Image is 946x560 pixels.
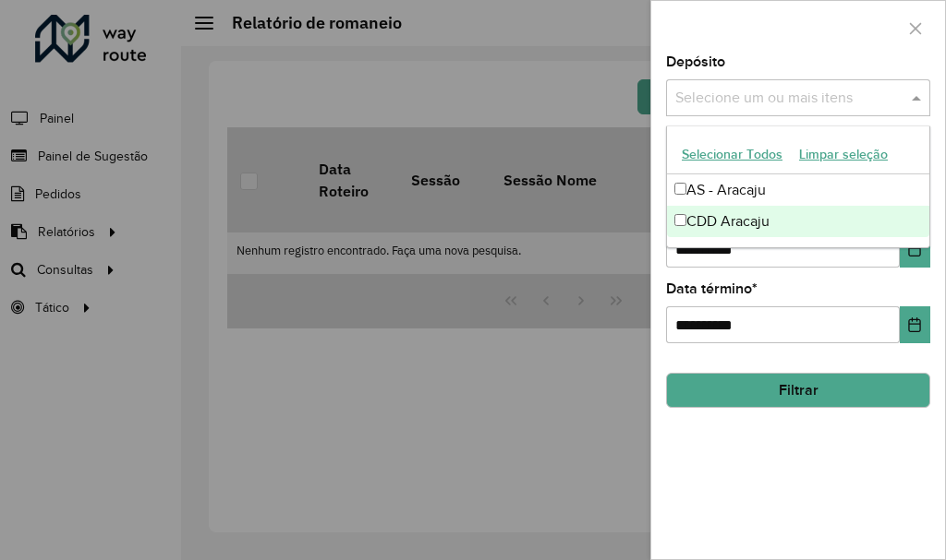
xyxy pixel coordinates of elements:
[666,373,930,408] button: Filtrar
[900,231,930,268] button: Choose Date
[791,140,896,169] button: Limpar seleção
[667,174,929,206] div: AS - Aracaju
[666,278,758,300] label: Data término
[667,206,929,237] div: CDD Aracaju
[673,140,791,169] button: Selecionar Todos
[900,306,930,343] button: Choose Date
[666,51,725,73] label: Depósito
[666,125,930,248] ng-dropdown-panel: Options list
